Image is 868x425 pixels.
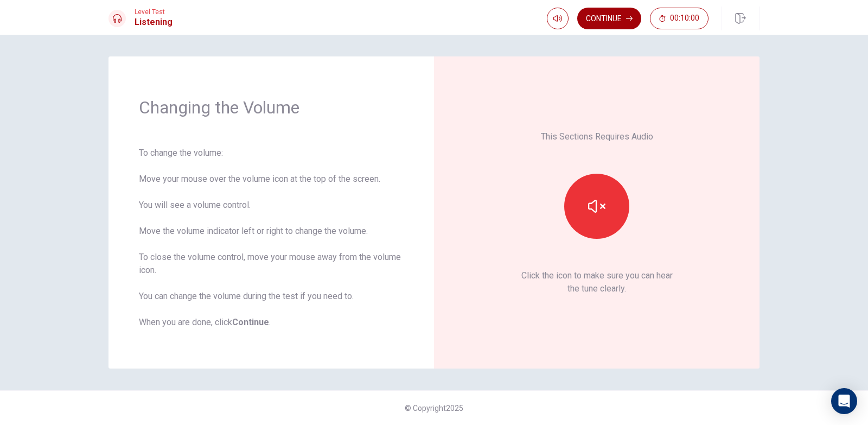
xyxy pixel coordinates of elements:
[577,8,641,29] button: Continue
[135,8,173,16] span: Level Test
[541,130,653,143] p: This Sections Requires Audio
[405,404,463,413] span: © Copyright 2025
[650,8,709,29] button: 00:10:00
[232,317,269,327] b: Continue
[521,269,673,295] p: Click the icon to make sure you can hear the tune clearly.
[831,388,857,414] div: Open Intercom Messenger
[139,97,404,118] h1: Changing the Volume
[135,16,173,29] h1: Listening
[139,147,404,329] div: To change the volume: Move your mouse over the volume icon at the top of the screen. You will see...
[670,14,699,23] span: 00:10:00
